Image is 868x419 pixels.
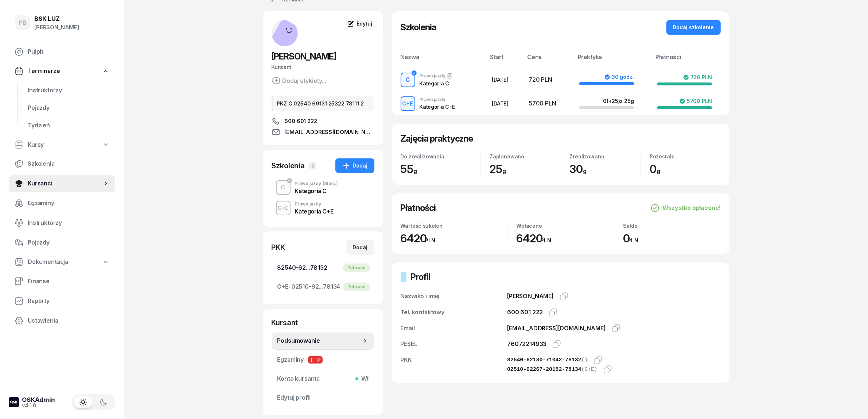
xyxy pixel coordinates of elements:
[507,292,554,300] span: [PERSON_NAME]
[401,292,440,300] span: Nazwiko i imię
[411,271,431,283] h2: Profil
[285,128,374,137] span: [EMAIL_ADDRESS][DOMAIN_NAME]
[9,137,115,153] a: Kursy
[277,355,369,365] span: Egzaminy
[275,203,292,212] div: C+E
[516,223,614,229] div: Wpłacono
[272,351,374,369] a: EgzaminyTP
[490,162,506,176] span: 25
[272,117,374,126] a: 600 601 222
[607,98,620,104] span: (+25)
[28,277,109,286] span: Finanse
[9,273,115,290] a: Finanse
[335,158,374,173] button: Dodaj
[490,153,561,159] div: Zaplanowano
[425,237,436,244] small: PLN
[277,374,369,384] span: Konto kursanta
[28,257,68,267] span: Dokumentacja
[683,74,712,80] div: 720 PLN
[272,278,374,296] a: C+E:02510-92...78134Pobrano
[295,202,334,206] div: Prawo jazdy
[28,218,109,228] span: Instruktorzy
[502,168,506,174] small: g
[401,133,473,145] h2: Zajęcia praktyczne
[604,74,634,80] div: 30 godz.
[401,324,507,333] div: Email
[28,179,102,188] span: Kursanci
[272,96,374,111] div: PKZ C 02540 69131 25322 78111 2
[9,43,115,61] a: Pulpit
[570,153,641,159] div: Zrealizowano
[583,168,587,174] small: g
[9,155,115,173] a: Szkolenia
[272,198,374,218] button: C+EPrawo jazdyKategoria C+E
[272,370,374,388] a: Konto kursantaWł
[9,397,19,407] img: logo-xs-dark@2x.png
[353,243,368,252] div: Dodaj
[22,99,115,117] a: Pojazdy
[342,161,368,170] div: Dodaj
[623,232,721,245] div: 0
[9,175,115,192] a: Kursanci
[19,20,27,26] span: PB
[486,52,523,68] th: Start
[581,357,588,363] span: ()
[401,232,507,245] div: 6420
[650,153,721,159] div: Pozostało
[650,162,660,176] span: 0
[22,82,115,99] a: Instruktorzy
[651,203,720,213] div: Wszystko opłacone!
[28,296,109,306] span: Raporty
[680,98,712,104] div: 5700 PLN
[491,99,517,108] div: [DATE]
[272,161,305,171] div: Szkolenia
[28,238,109,247] span: Pojazdy
[309,162,316,169] span: 2
[516,232,614,245] div: 6420
[401,308,507,317] div: Tel. kontaktowy
[295,181,338,186] div: Prawo jazdy
[358,374,369,384] span: Wł
[507,365,598,374] div: 02510-92267-20152-78134
[392,52,486,68] th: Nazwa
[581,366,598,373] span: (C+E)
[401,202,436,214] h2: Płatności
[666,20,721,35] button: Dodaj szkolenie
[295,188,338,194] div: Kategoria C
[9,63,115,80] a: Terminarze
[272,76,327,85] button: Dodaj etykiety...
[507,308,543,317] div: 600 601 222
[541,237,552,244] small: PLN
[413,168,417,174] small: g
[628,237,639,244] small: PLN
[276,201,291,215] button: C+E
[9,214,115,232] a: Instruktorzy
[507,355,588,365] div: 82540-62130-71042-78132
[343,264,370,272] div: Pobrano
[28,103,109,113] span: Pojazdy
[28,199,109,208] span: Egzaminy
[34,16,79,22] div: BSK LUZ
[28,159,109,169] span: Szkolenia
[401,355,507,372] div: PKK
[272,259,374,277] a: 82540-62...78132Pobrano
[272,177,374,198] button: CPrawo jazdy(Stacj.)Kategoria C
[272,318,374,328] div: Kursant
[657,168,660,174] small: g
[603,98,634,104] div: 0 z 25g
[272,51,336,62] span: [PERSON_NAME]
[272,62,374,72] div: Kursant
[401,153,481,159] div: Do zrealizowania
[651,52,729,68] th: Płatności
[28,47,109,57] span: Pulpit
[529,75,568,85] div: 720 PLN
[22,117,115,134] a: Tydzień
[22,403,55,408] div: v4.1.0
[623,223,721,229] div: Saldo
[277,282,369,292] span: 02510-92...78134
[315,356,323,364] span: P
[529,99,568,108] div: 5700 PLN
[277,263,369,273] span: 82540-62...78132
[346,240,374,255] button: Dodaj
